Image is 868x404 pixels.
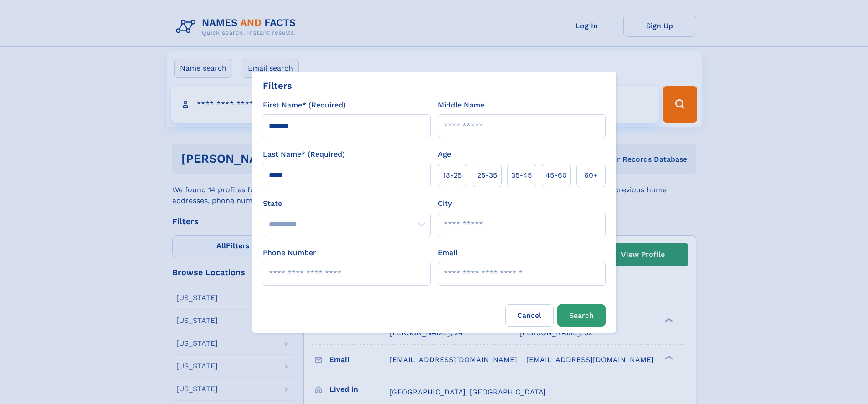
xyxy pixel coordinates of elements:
[584,170,598,181] span: 60+
[545,170,567,181] span: 45‑60
[438,247,457,258] label: Email
[557,304,606,327] button: Search
[263,100,346,111] label: First Name* (Required)
[438,149,451,160] label: Age
[263,79,292,92] div: Filters
[511,170,532,181] span: 35‑45
[263,247,316,258] label: Phone Number
[438,198,452,209] label: City
[505,304,554,327] label: Cancel
[443,170,462,181] span: 18‑25
[263,198,431,209] label: State
[263,149,345,160] label: Last Name* (Required)
[477,170,497,181] span: 25‑35
[438,100,484,111] label: Middle Name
